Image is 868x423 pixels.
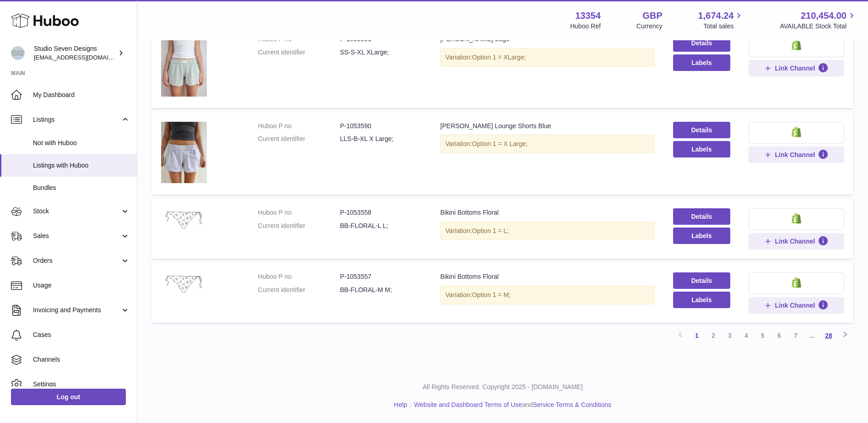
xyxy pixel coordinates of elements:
[145,383,861,391] p: All Rights Reserved. Copyright 2025 - [DOMAIN_NAME]
[258,222,340,230] dt: Current identifier
[642,10,662,22] strong: GBP
[673,228,730,244] button: Labels
[673,35,730,51] a: Details
[33,306,120,315] span: Invoicing and Payments
[804,327,820,344] span: ...
[33,139,130,147] span: Not with Huboo
[161,208,207,232] img: Bikini Bottoms Floral
[258,208,340,217] dt: Huboo P no
[34,54,135,61] span: [EMAIL_ADDRESS][DOMAIN_NAME]
[340,48,422,57] dd: SS-S-XL XLarge;
[780,10,857,31] a: 210,454.00 AVAILABLE Stock Total
[440,135,655,153] div: Variation:
[673,272,730,289] a: Details
[340,272,422,281] dd: P-1053557
[698,10,734,22] span: 1,674.24
[394,401,407,408] a: Help
[749,297,844,314] button: Link Channel
[749,146,844,163] button: Link Channel
[787,327,804,344] a: 7
[703,22,744,31] span: Total sales
[575,10,601,22] strong: 13354
[775,301,815,309] span: Link Channel
[33,115,120,124] span: Listings
[820,327,837,344] a: 28
[722,327,738,344] a: 3
[11,389,126,405] a: Log out
[780,22,857,31] span: AVAILABLE Stock Total
[775,151,815,159] span: Link Channel
[33,380,130,389] span: Settings
[792,277,801,288] img: shopify-small.png
[472,227,509,234] span: Option 1 = L;
[440,272,655,281] div: Bikini Bottoms Floral
[673,208,730,225] a: Details
[738,327,755,344] a: 4
[161,272,207,296] img: Bikini Bottoms Floral
[749,60,844,76] button: Link Channel
[533,401,611,408] a: Service Terms & Conditions
[472,54,526,61] span: Option 1 = XLarge;
[705,327,722,344] a: 2
[775,64,815,72] span: Link Channel
[33,232,120,240] span: Sales
[33,331,130,339] span: Cases
[161,122,207,183] img: Lila Lounge Shorts Blue
[689,327,705,344] a: 1
[673,122,730,138] a: Details
[414,401,522,408] a: Website and Dashboard Terms of Use
[340,122,422,130] dd: P-1053590
[11,46,25,60] img: internalAdmin-13354@internal.huboo.com
[755,327,771,344] a: 5
[440,222,655,240] div: Variation:
[673,141,730,157] button: Labels
[472,291,510,298] span: Option 1 = M;
[771,327,787,344] a: 6
[33,355,130,364] span: Channels
[698,10,744,31] a: 1,674.24 Total sales
[33,91,130,99] span: My Dashboard
[792,39,801,50] img: shopify-small.png
[258,286,340,294] dt: Current identifier
[792,213,801,224] img: shopify-small.png
[258,48,340,57] dt: Current identifier
[792,126,801,137] img: shopify-small.png
[340,135,422,143] dd: LLS-B-XL X Large;
[258,135,340,143] dt: Current identifier
[411,401,611,409] li: and
[340,286,422,294] dd: BB-FLORAL-M M;
[673,54,730,71] button: Labels
[636,22,663,31] div: Currency
[440,122,655,130] div: [PERSON_NAME] Lounge Shorts Blue
[570,22,601,31] div: Huboo Ref
[801,10,846,22] span: 210,454.00
[33,184,130,192] span: Bundles
[440,208,655,217] div: Bikini Bottoms Floral
[472,140,528,147] span: Option 1 = X Large;
[33,281,130,290] span: Usage
[33,256,120,265] span: Orders
[440,48,655,67] div: Variation:
[440,286,655,304] div: Variation:
[775,237,815,245] span: Link Channel
[340,222,422,230] dd: BB-FLORAL-L L;
[673,292,730,308] button: Labels
[258,272,340,281] dt: Huboo P no
[258,122,340,130] dt: Huboo P no
[33,207,120,216] span: Stock
[749,233,844,249] button: Link Channel
[161,35,207,96] img: Sophia Shorts Sage
[33,161,130,170] span: Listings with Huboo
[34,44,116,62] div: Studio Seven Designs
[340,208,422,217] dd: P-1053558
